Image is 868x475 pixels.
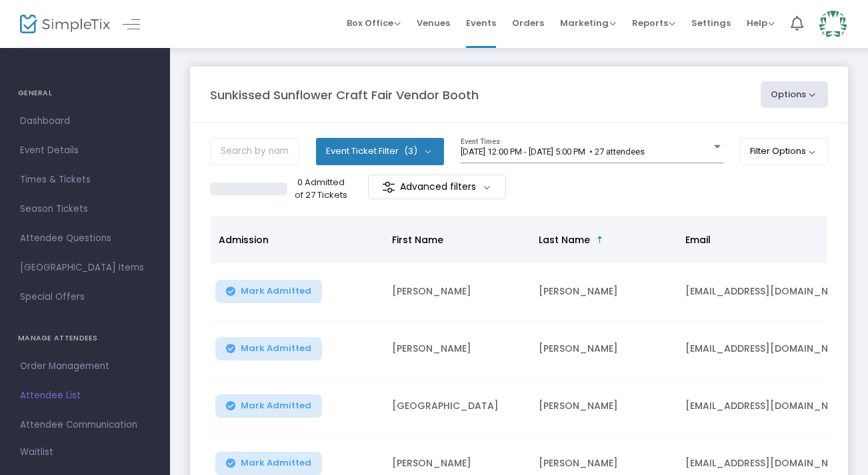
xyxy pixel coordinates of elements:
p: 0 Admitted of 27 Tickets [293,176,350,202]
td: [GEOGRAPHIC_DATA] [384,378,531,435]
td: [PERSON_NAME] [531,263,677,320]
span: Waitlist [20,446,53,459]
td: [PERSON_NAME] [531,378,677,435]
span: Email [685,233,711,246]
button: Mark Admitted [215,452,322,475]
span: [GEOGRAPHIC_DATA] Items [20,259,150,276]
span: Special Offers [20,288,150,306]
m-panel-title: Sunkissed Sunflower Craft Fair Vendor Booth [210,86,479,104]
button: Mark Admitted [215,394,322,418]
span: Reports [632,17,675,29]
span: Admission [219,233,269,246]
span: (3) [404,146,417,157]
td: [PERSON_NAME] [531,320,677,378]
span: Mark Admitted [241,458,311,468]
button: Event Ticket Filter(3) [316,138,444,165]
span: Last Name [539,233,590,246]
span: Season Tickets [20,201,150,218]
span: Mark Admitted [241,343,311,354]
img: filter [382,181,395,194]
span: Events [466,6,496,40]
span: Times & Tickets [20,171,150,189]
span: Attendee Questions [20,230,150,247]
span: Mark Admitted [241,286,311,296]
span: Marketing [560,17,616,29]
span: Attendee List [20,387,150,404]
span: Dashboard [20,113,150,130]
span: Event Details [20,142,150,159]
m-button: Advanced filters [368,175,506,199]
td: [PERSON_NAME] [384,320,531,378]
span: [DATE] 12:00 PM - [DATE] 5:00 PM • 27 attendees [461,147,645,157]
button: Options [761,81,829,108]
span: Help [747,17,775,29]
span: Orders [512,6,544,40]
span: First Name [392,233,443,246]
td: [PERSON_NAME] [384,263,531,320]
h4: MANAGE ATTENDEES [18,325,152,352]
button: Mark Admitted [215,337,322,360]
span: Settings [691,6,731,40]
button: Filter Options [740,138,829,165]
span: Attendee Communication [20,416,150,434]
h4: GENERAL [18,80,152,107]
span: Venues [417,6,450,40]
span: Box Office [347,17,401,29]
span: Sortable [595,235,605,245]
span: Order Management [20,358,150,375]
button: Mark Admitted [215,280,322,303]
input: Search by name, order number, email, ip address [210,138,299,165]
span: Mark Admitted [241,400,311,411]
